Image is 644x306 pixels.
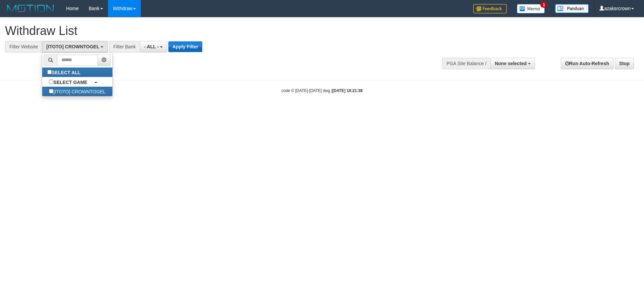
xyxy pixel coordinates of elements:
div: PGA Site Balance / [442,58,490,69]
label: [ITOTO] CROWNTOGEL [42,87,112,96]
button: Apply Filter [168,41,202,52]
span: 1 [540,2,547,8]
span: [ITOTO] CROWNTOGEL [46,44,99,49]
h1: Withdraw List [5,24,423,38]
strong: [DATE] 18:21:38 [332,88,363,93]
button: [ITOTO] CROWNTOGEL [42,41,108,52]
img: Feedback.jpg [473,4,507,13]
button: - ALL - [140,41,167,52]
div: Filter Website [5,41,42,52]
a: SELECT GAME [42,77,112,87]
a: Run Auto-Refresh [561,58,613,69]
input: SELECT ALL [47,70,52,74]
small: code © [DATE]-[DATE] dwg | [281,88,363,93]
b: SELECT GAME [53,80,87,85]
div: Filter Bank [109,41,140,52]
span: - ALL - [144,44,159,49]
img: Button%20Memo.svg [517,4,545,13]
label: SELECT ALL [42,68,87,77]
span: None selected [495,61,527,66]
input: [ITOTO] CROWNTOGEL [49,89,53,93]
a: Stop [615,58,634,69]
button: None selected [490,58,535,69]
input: SELECT GAME [49,80,53,84]
img: MOTION_logo.png [5,3,56,13]
img: panduan.png [555,4,589,13]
